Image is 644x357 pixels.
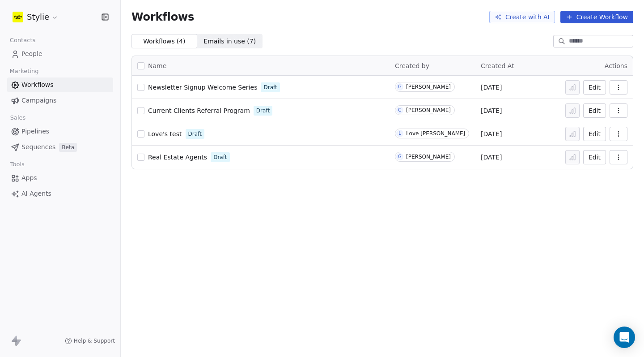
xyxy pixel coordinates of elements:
span: Created At [481,62,514,69]
span: Created by [395,62,429,69]
span: Draft [213,153,227,161]
a: Campaigns [7,93,113,108]
span: People [21,49,42,59]
div: [PERSON_NAME] [406,84,451,90]
button: Stylie [11,9,60,25]
a: Newsletter Signup Welcome Series [148,83,257,92]
span: Beta [59,143,77,152]
span: Actions [605,62,627,69]
span: Marketing [6,65,42,78]
button: Create with AI [489,11,555,23]
a: Love's test [148,129,182,138]
span: Draft [256,107,270,115]
div: L [398,130,401,137]
div: G [398,83,402,90]
span: Tools [6,158,28,171]
div: Open Intercom Messenger [614,327,635,348]
span: Workflows [131,11,194,23]
a: AI Agents [7,186,113,201]
span: [DATE] [481,153,502,162]
a: Current Clients Referral Program [148,106,250,115]
span: Love's test [148,130,182,138]
span: Sequences [21,142,55,152]
span: [DATE] [481,106,502,115]
img: stylie-square-yellow.svg [13,12,23,22]
span: Pipelines [21,127,49,136]
button: Edit [583,80,606,95]
a: Real Estate Agents [148,153,207,162]
a: SequencesBeta [7,140,113,155]
span: Real Estate Agents [148,154,207,161]
span: Name [148,61,166,71]
span: AI Agents [21,189,51,198]
div: G [398,107,402,114]
a: Workflows [7,77,113,92]
span: Draft [263,83,277,91]
span: Draft [188,130,202,138]
a: Apps [7,171,113,185]
span: Apps [21,173,37,183]
span: Contacts [6,34,39,47]
span: Stylie [27,11,49,23]
a: People [7,47,113,61]
span: Newsletter Signup Welcome Series [148,84,257,91]
button: Edit [583,150,606,164]
span: [DATE] [481,129,502,138]
a: Pipelines [7,124,113,139]
span: Help & Support [74,337,115,344]
span: Current Clients Referral Program [148,107,250,114]
span: Workflows [21,80,54,90]
div: [PERSON_NAME] [406,107,451,113]
button: Edit [583,127,606,141]
span: Campaigns [21,96,56,105]
button: Edit [583,103,606,118]
div: Love [PERSON_NAME] [406,130,465,137]
span: [DATE] [481,83,502,92]
span: Emails in use ( 7 ) [203,37,256,46]
button: Create Workflow [560,11,633,23]
div: [PERSON_NAME] [406,154,451,160]
div: G [398,153,402,160]
span: Sales [6,111,30,125]
a: Help & Support [65,337,115,344]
